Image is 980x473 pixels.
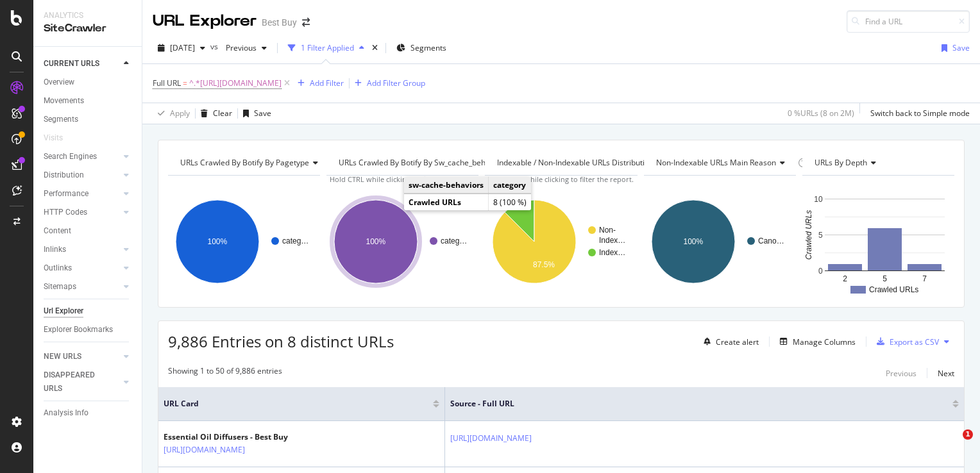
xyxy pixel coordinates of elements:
iframe: Intercom live chat [936,429,967,460]
span: URLs by Depth [815,157,867,168]
div: Distribution [44,169,84,182]
div: DISAPPEARED URLS [44,369,108,395]
text: 5 [883,274,887,283]
a: Performance [44,187,120,201]
text: 5 [818,231,823,240]
text: Crawled URLs [869,285,918,294]
h4: Non-Indexable URLs Main Reason [654,153,795,173]
text: Cano… [758,236,784,245]
text: categ… [441,236,467,245]
div: Outlinks [44,261,72,275]
text: Index… [599,236,625,245]
span: URLs Crawled By Botify By sw_cache_behaviors [339,157,507,168]
td: Crawled URLs [404,194,489,211]
span: Indexable / Non-Indexable URLs distribution [497,157,654,168]
svg: A chart. [485,186,635,297]
div: Manage Columns [793,336,856,347]
a: Content [44,224,133,238]
div: Explorer Bookmarks [44,323,113,336]
text: 2 [843,274,847,283]
span: URLs Crawled By Botify By pagetype [180,157,309,168]
span: Segments [410,42,446,53]
span: 1 [963,429,973,440]
button: Previous [221,38,272,58]
button: Save [238,103,271,124]
h4: URLs Crawled By Botify By pagetype [178,153,328,173]
span: URL Card [164,398,430,410]
a: Explorer Bookmarks [44,323,133,336]
div: Create alert [716,336,759,347]
h4: Indexable / Non-Indexable URLs Distribution [494,153,673,173]
div: NEW URLS [44,350,81,363]
span: Full URL [153,78,181,88]
a: Analysis Info [44,406,133,420]
div: A chart. [802,186,952,297]
text: 100% [208,237,228,246]
a: DISAPPEARED URLS [44,369,120,395]
button: Apply [153,103,190,124]
text: Index… [599,248,625,257]
div: Clear [213,108,232,119]
svg: A chart. [326,186,477,297]
div: Content [44,224,71,238]
button: Add Filter Group [350,76,425,91]
div: Add Filter Group [367,78,425,88]
a: HTTP Codes [44,206,120,219]
a: Visits [44,131,76,145]
a: [URL][DOMAIN_NAME] [450,432,532,445]
a: Sitemaps [44,280,120,294]
div: Next [938,368,954,379]
span: Source - Full URL [450,398,933,410]
span: 2025 Sep. 23rd [170,42,195,53]
text: 0 [818,267,823,276]
a: Inlinks [44,243,120,256]
button: [DATE] [153,38,210,58]
span: Non-Indexable URLs Main Reason [656,157,776,168]
text: categ… [282,236,308,245]
a: CURRENT URLS [44,57,120,71]
div: Save [254,108,271,119]
div: Url Explorer [44,304,83,318]
span: = [183,78,187,88]
span: Previous [221,42,257,53]
text: 100% [366,237,386,246]
div: Segments [44,113,78,126]
text: Non- [599,226,616,235]
a: Distribution [44,169,120,182]
text: Crawled URLs [804,210,813,260]
div: Search Engines [44,150,97,163]
button: Create alert [698,331,759,352]
div: Switch back to Simple mode [870,108,970,119]
button: Segments [391,38,452,58]
span: ^.*[URL][DOMAIN_NAME] [189,74,282,92]
button: 1 Filter Applied [283,38,369,58]
text: 10 [814,195,823,204]
text: 7 [922,274,927,283]
a: Search Engines [44,150,120,163]
span: Hold CTRL while clicking to filter the report. [488,174,634,184]
text: 100% [683,237,703,246]
span: 9,886 Entries on 8 distinct URLs [168,331,394,352]
svg: A chart. [644,186,794,297]
button: Switch back to Simple mode [865,103,970,124]
svg: A chart. [168,186,318,297]
span: Hold CTRL while clicking to filter the report. [330,174,475,184]
td: sw-cache-behaviors [404,177,489,194]
text: 87.5% [533,260,555,269]
button: Next [938,365,954,381]
div: Overview [44,76,74,89]
div: Save [952,42,970,53]
td: 8 (100 %) [489,194,532,211]
td: category [489,177,532,194]
div: Inlinks [44,243,66,256]
button: Save [936,38,970,58]
div: arrow-right-arrow-left [302,18,310,27]
a: [URL][DOMAIN_NAME] [164,444,245,456]
div: times [369,42,380,54]
div: Analysis Info [44,406,89,420]
a: Overview [44,76,133,89]
div: Apply [170,108,190,119]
